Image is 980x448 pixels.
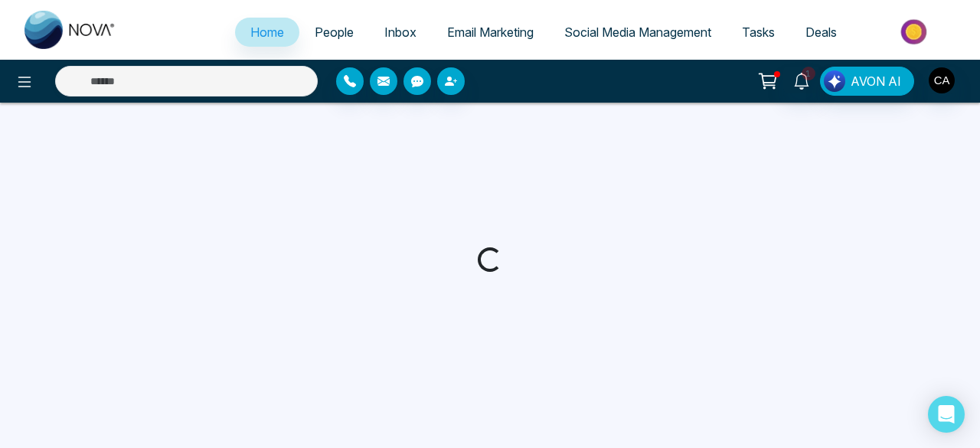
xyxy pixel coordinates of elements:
a: Deals [790,18,852,47]
span: Inbox [384,25,416,40]
a: Inbox [369,18,432,47]
a: People [299,18,369,47]
span: Email Marketing [447,25,534,40]
span: People [315,25,354,40]
img: Nova CRM Logo [24,11,116,49]
a: Home [235,18,299,47]
a: 1 [783,67,820,93]
span: Home [250,25,284,40]
span: 1 [802,67,815,80]
span: AVON AI [851,72,901,90]
img: Lead Flow [824,70,845,92]
a: Tasks [727,18,790,47]
div: Open Intercom Messenger [928,396,965,433]
span: Deals [805,25,837,40]
span: Social Media Management [564,25,711,40]
span: Tasks [742,25,775,40]
img: Market-place.gif [860,15,971,49]
button: AVON AI [820,67,914,96]
a: Social Media Management [549,18,727,47]
a: Email Marketing [432,18,549,47]
img: User Avatar [929,67,955,93]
